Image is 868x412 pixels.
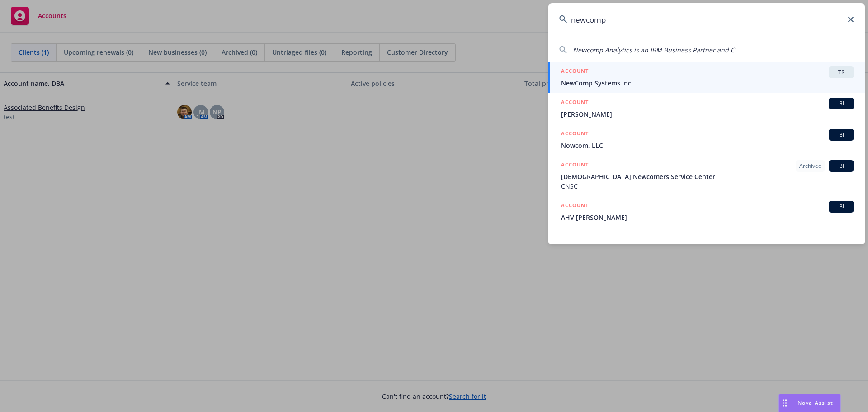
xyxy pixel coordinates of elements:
[832,68,850,76] span: TR
[561,141,854,150] span: Nowcom, LLC
[832,99,850,108] span: BI
[832,203,850,211] span: BI
[778,394,841,412] button: Nova Assist
[548,3,865,36] input: Search...
[561,98,589,109] h5: ACCOUNT
[561,172,854,181] span: [DEMOGRAPHIC_DATA] Newcomers Service Center
[561,201,589,212] h5: ACCOUNT
[799,162,821,170] span: Archived
[561,213,854,222] span: AHV [PERSON_NAME]
[548,196,865,227] a: ACCOUNTBIAHV [PERSON_NAME]
[779,394,790,412] div: Drag to move
[548,124,865,155] a: ACCOUNTBINowcom, LLC
[548,62,865,93] a: ACCOUNTTRNewComp Systems Inc.
[561,160,589,171] h5: ACCOUNT
[561,78,854,88] span: NewComp Systems Inc.
[548,93,865,124] a: ACCOUNTBI[PERSON_NAME]
[561,181,854,191] span: CNSC
[797,399,833,407] span: Nova Assist
[561,109,854,119] span: [PERSON_NAME]
[561,129,589,140] h5: ACCOUNT
[832,131,850,139] span: BI
[548,155,865,196] a: ACCOUNTArchivedBI[DEMOGRAPHIC_DATA] Newcomers Service CenterCNSC
[832,162,850,170] span: BI
[561,66,589,77] h5: ACCOUNT
[573,46,735,54] span: Newcomp Analytics is an IBM Business Partner and C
